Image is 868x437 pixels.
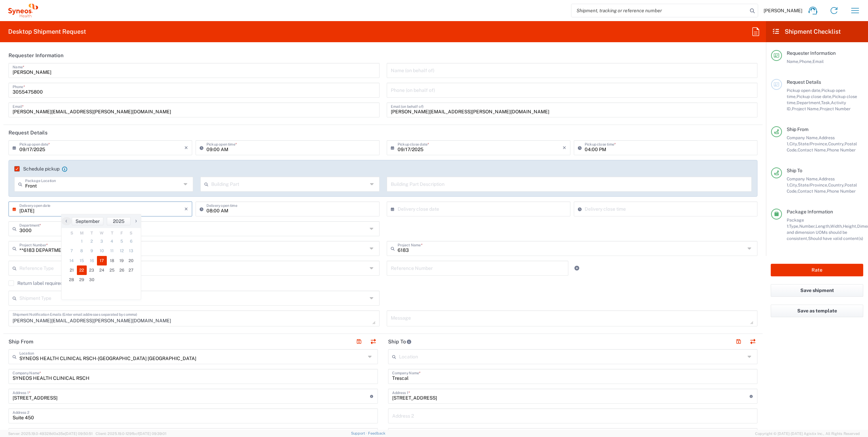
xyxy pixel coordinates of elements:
h2: Ship To [388,338,412,345]
th: weekday [67,230,77,237]
span: 20 [126,256,136,265]
span: 25 [107,265,117,275]
button: 2025 [107,217,131,225]
span: State/Province, [798,182,828,188]
span: September [76,218,100,224]
span: Phone Number [827,189,856,194]
span: Country, [828,141,845,146]
span: 8 [77,246,87,256]
span: 16 [87,256,97,265]
span: 13 [126,246,136,256]
th: weekday [107,230,117,237]
button: ‹ [62,217,72,225]
span: Request Details [787,79,821,85]
bs-datepicker-navigation-view: ​ ​ ​ [62,217,141,225]
span: Company Name, [787,135,819,140]
i: × [184,204,188,214]
span: Country, [828,182,845,188]
span: Department, [797,100,821,105]
span: City, [789,182,798,188]
span: 22 [77,265,87,275]
span: 14 [67,256,77,265]
span: 1 [77,237,87,246]
span: [PERSON_NAME] [764,7,802,14]
span: 12 [117,246,127,256]
span: Pickup close date, [797,94,832,99]
span: Height, [843,224,857,229]
th: weekday [77,230,87,237]
span: Length, [816,224,830,229]
span: Task, [821,100,831,105]
th: weekday [117,230,127,237]
span: 3 [97,237,107,246]
th: weekday [97,230,107,237]
span: Phone Number [827,147,856,152]
span: 23 [87,265,97,275]
span: 24 [97,265,107,275]
span: Email [813,59,824,64]
button: › [131,217,141,225]
span: Ship To [787,168,802,173]
span: Ship From [787,127,808,132]
span: [DATE] 09:39:01 [139,432,166,436]
span: Name, [787,59,799,64]
span: Contact Name, [798,147,827,152]
h2: Request Details [9,129,48,136]
span: Company Name, [787,176,819,181]
span: 29 [77,275,87,285]
span: Should have valid content(s) [808,236,863,241]
span: Package 1: [787,217,804,229]
button: September [72,217,103,225]
th: weekday [126,230,136,237]
span: Server: 2025.19.0-49328d0a35e [8,432,93,436]
th: weekday [87,230,97,237]
span: Package Information [787,209,833,214]
span: 30 [87,275,97,285]
i: × [184,142,188,153]
span: 19 [117,256,127,265]
span: 5 [117,237,127,246]
bs-datepicker-container: calendar [61,214,141,300]
span: 4 [107,237,117,246]
span: Phone, [799,59,813,64]
span: Width, [830,224,843,229]
span: [DATE] 09:50:51 [65,432,93,436]
a: Add Reference [572,263,582,273]
span: 7 [67,246,77,256]
span: Number, [799,224,816,229]
span: 9 [87,246,97,256]
h2: Ship From [9,338,33,345]
span: City, [789,141,798,146]
span: › [131,217,141,225]
span: Type, [789,224,799,229]
a: Feedback [368,431,385,435]
span: 15 [77,256,87,265]
span: Client: 2025.19.0-129fbcf [96,432,166,436]
span: State/Province, [798,141,828,146]
span: 28 [67,275,77,285]
span: Project Number [820,106,851,111]
span: Copyright © [DATE]-[DATE] Agistix Inc., All Rights Reserved [755,431,860,437]
label: Schedule pickup [14,166,60,172]
span: Project Name, [792,106,820,111]
span: 17 [97,256,107,265]
h2: Shipment Checklist [772,28,841,36]
span: 6 [126,237,136,246]
span: 2 [87,237,97,246]
h2: Desktop Shipment Request [8,28,86,36]
i: × [563,142,566,153]
a: Support [351,431,368,435]
label: Return label required [9,280,63,286]
input: Shipment, tracking or reference number [571,4,748,17]
span: 27 [126,265,136,275]
span: ‹ [61,217,71,225]
span: Requester Information [787,50,836,56]
span: 2025 [113,218,124,224]
span: Pickup open date, [787,88,821,93]
span: 26 [117,265,127,275]
button: Rate [771,264,863,276]
button: Save as template [771,305,863,317]
h2: Requester Information [9,52,64,59]
span: 10 [97,246,107,256]
span: 11 [107,246,117,256]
